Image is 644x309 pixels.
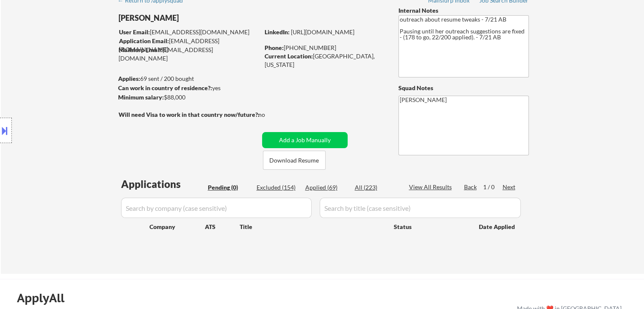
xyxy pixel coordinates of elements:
div: [EMAIL_ADDRESS][DOMAIN_NAME] [119,46,259,62]
div: no [258,110,282,119]
div: Pending (0) [208,183,250,192]
div: Company [149,223,205,231]
div: Next [503,183,516,191]
strong: Can work in country of residence?: [118,84,212,91]
button: Download Resume [263,151,326,170]
div: Applications [121,179,205,189]
div: 1 / 0 [483,183,503,191]
div: [EMAIL_ADDRESS][DOMAIN_NAME] [119,28,259,36]
div: yes [118,84,257,92]
div: ApplyAll [17,291,74,305]
div: $88,000 [118,93,259,102]
div: Internal Notes [398,6,529,15]
div: [GEOGRAPHIC_DATA], [US_STATE] [265,52,384,69]
div: Applied (69) [305,183,348,192]
button: Add a Job Manually [262,132,348,148]
strong: LinkedIn: [265,28,290,36]
div: Status [394,219,467,234]
div: Date Applied [479,223,516,231]
div: ATS [205,223,240,231]
div: [EMAIL_ADDRESS][DOMAIN_NAME] [119,37,259,53]
div: All (223) [355,183,397,192]
div: [PERSON_NAME] [119,13,293,23]
a: [URL][DOMAIN_NAME] [291,28,354,36]
input: Search by title (case sensitive) [320,198,521,218]
strong: Will need Visa to work in that country now/future?: [119,111,260,118]
div: Back [464,183,478,191]
div: [PHONE_NUMBER] [265,44,384,52]
strong: Mailslurp Email: [119,46,163,53]
div: Squad Notes [398,84,529,92]
strong: Current Location: [265,52,313,60]
div: 69 sent / 200 bought [118,74,259,83]
div: Excluded (154) [257,183,299,192]
input: Search by company (case sensitive) [121,198,312,218]
div: Title [240,223,386,231]
strong: Application Email: [119,37,169,44]
strong: User Email: [119,28,150,36]
strong: Phone: [265,44,284,51]
div: View All Results [409,183,454,191]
